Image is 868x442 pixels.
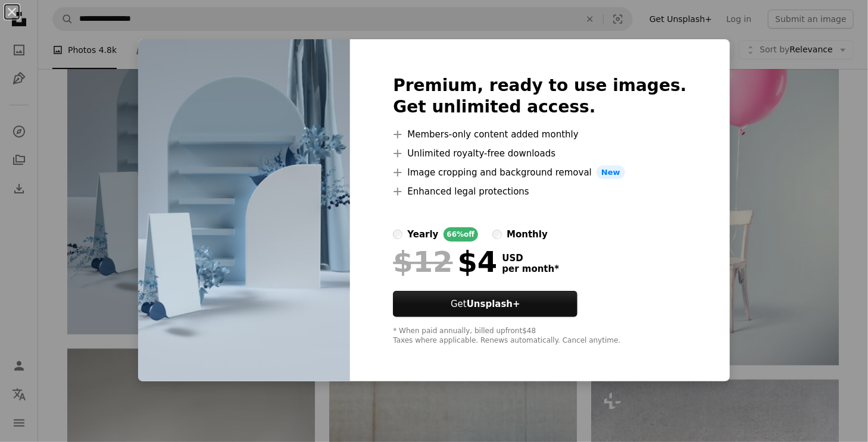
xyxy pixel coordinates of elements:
div: yearly [407,227,438,242]
div: 66% off [444,227,479,242]
span: USD [502,253,559,264]
input: yearly66%off [393,230,402,239]
span: per month * [502,264,559,274]
li: Enhanced legal protections [393,184,686,199]
button: GetUnsplash+ [393,291,577,317]
div: * When paid annually, billed upfront $48 Taxes where applicable. Renews automatically. Cancel any... [393,327,686,346]
li: Unlimited royalty-free downloads [393,146,686,161]
div: monthly [507,227,548,242]
span: New [597,165,625,180]
li: Image cropping and background removal [393,165,686,180]
div: $4 [393,246,497,277]
span: $12 [393,246,452,277]
input: monthly [492,230,502,239]
li: Members-only content added monthly [393,127,686,142]
img: premium_photo-1675074446323-7d464b551c48 [138,39,350,382]
strong: Unsplash+ [467,299,520,309]
h2: Premium, ready to use images. Get unlimited access. [393,75,686,118]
